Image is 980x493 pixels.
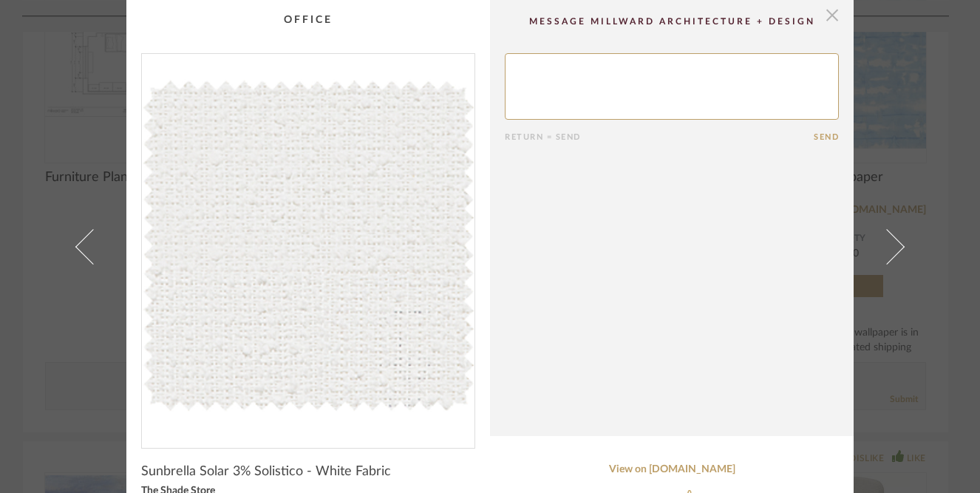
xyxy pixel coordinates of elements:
[814,132,839,142] button: Send
[505,463,839,476] a: View on [DOMAIN_NAME]
[141,463,391,480] span: Sunbrella Solar 3% Solistico - White Fabric
[142,54,474,436] div: 0
[142,54,474,436] img: d4ef8afc-c521-4752-9ee0-7c40fcc748f0_1000x1000.jpg
[505,132,814,142] div: Return = Send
